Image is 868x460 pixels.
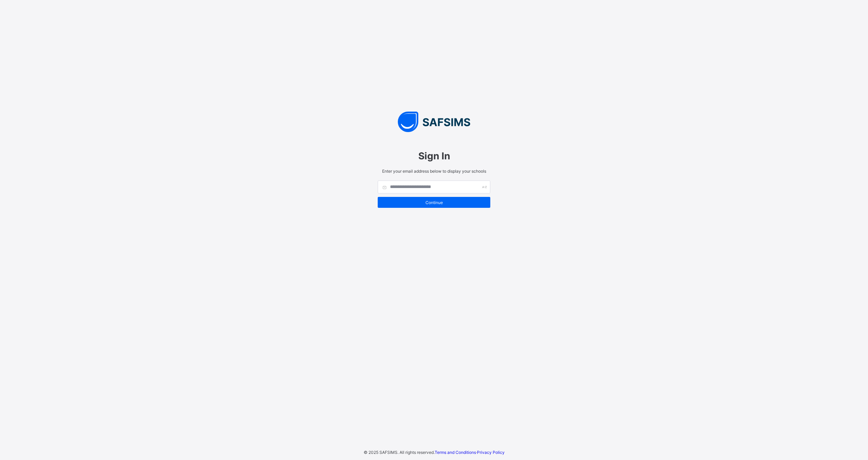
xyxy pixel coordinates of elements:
span: Continue [383,200,485,205]
img: SAFSIMS Logo [371,112,497,132]
span: Enter your email address below to display your schools [378,169,490,174]
span: · [435,450,505,455]
a: Privacy Policy [477,450,505,455]
span: © 2025 SAFSIMS. All rights reserved. [364,450,435,455]
a: Terms and Conditions [435,450,476,455]
span: Sign In [378,150,490,162]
